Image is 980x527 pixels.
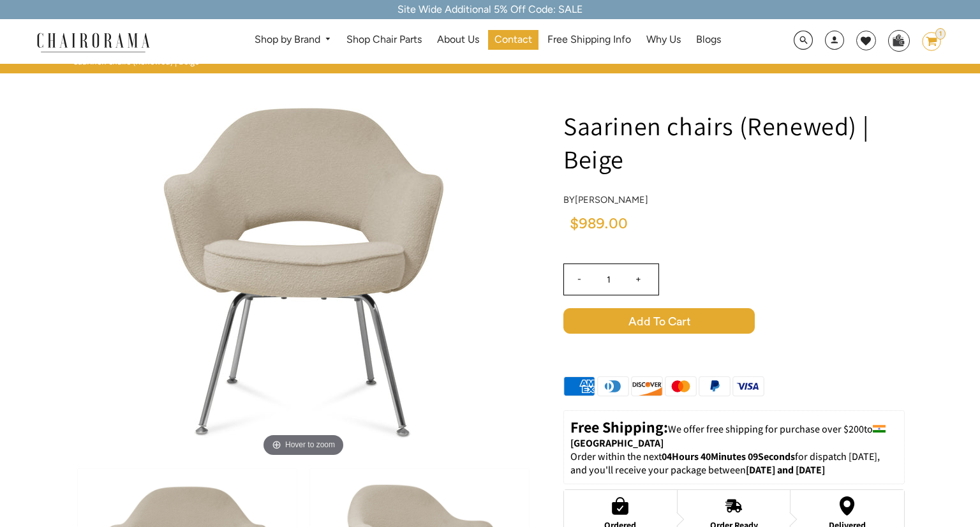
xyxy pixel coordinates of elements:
a: Shop Chair Parts [340,30,428,50]
div: 1 [935,28,946,40]
strong: [GEOGRAPHIC_DATA] [570,436,664,450]
input: - [564,264,595,295]
button: Add to Cart [563,308,905,334]
span: About Us [437,33,479,47]
a: 1 [912,32,941,51]
a: [PERSON_NAME] [575,194,648,205]
a: Contact [488,30,538,50]
a: About Us [431,30,486,50]
span: Add to Cart [563,308,755,334]
span: 04Hours 40Minutes 09Seconds [662,450,795,463]
span: Why Us [646,33,681,47]
img: chairorama [29,31,157,53]
input: + [623,264,653,295]
a: Shop by Brand [248,30,338,50]
nav: DesktopNavigation [211,30,764,54]
img: Saarinen chairs (Renewed) | Beige - chairorama [112,77,495,460]
span: Free Shipping Info [547,33,631,47]
span: Contact [494,33,532,47]
a: Blogs [690,30,727,50]
h1: Saarinen chairs (Renewed) | Beige [563,109,905,175]
span: $989.00 [570,216,628,232]
strong: Free Shipping: [570,417,668,437]
p: to [570,417,898,450]
strong: [DATE] and [DATE] [746,463,825,477]
a: Free Shipping Info [541,30,637,50]
span: Blogs [696,33,721,47]
a: Saarinen chairs (Renewed) | Beige - chairoramaHover to zoom [112,261,495,274]
span: Shop Chair Parts [346,33,422,47]
a: Why Us [640,30,687,50]
img: WhatsApp_Image_2024-07-12_at_16.23.01.webp [889,31,909,50]
p: Order within the next for dispatch [DATE], and you'll receive your package between [570,450,898,477]
span: We offer free shipping for purchase over $200 [668,422,864,436]
h4: by [563,195,905,205]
